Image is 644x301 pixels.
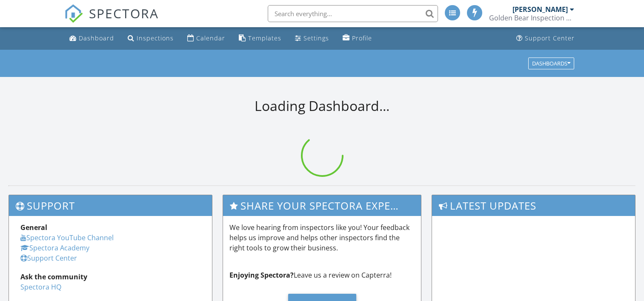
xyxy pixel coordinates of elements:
strong: General [20,223,47,232]
div: Profile [352,34,372,42]
div: [PERSON_NAME] [512,5,568,14]
a: Spectora HQ [20,282,61,292]
div: Support Center [525,34,575,42]
div: Dashboards [532,60,570,66]
a: Calendar [184,31,229,46]
p: Leave us a review on Capterra! [229,270,415,280]
a: Spectora Academy [20,243,89,253]
h3: Support [9,195,212,216]
a: SPECTORA [64,11,159,29]
div: Calendar [196,34,225,42]
a: Spectora YouTube Channel [20,233,114,242]
h3: Latest Updates [432,195,635,216]
a: Settings [292,31,332,46]
div: Inspections [137,34,174,42]
img: The Best Home Inspection Software - Spectora [64,4,83,23]
div: Golden Bear Inspection Group [489,14,574,22]
a: Support Center [20,253,77,263]
span: SPECTORA [89,4,159,22]
a: Support Center [513,31,578,46]
button: Dashboards [528,57,574,69]
p: We love hearing from inspectors like you! Your feedback helps us improve and helps other inspecto... [229,222,415,253]
div: Ask the community [20,272,200,282]
h3: Share Your Spectora Experience [223,195,421,216]
div: Dashboard [79,34,114,42]
a: Dashboard [66,31,117,46]
strong: Enjoying Spectora? [229,270,294,280]
a: Inspections [124,31,177,46]
input: Search everything... [268,5,438,22]
div: Templates [248,34,281,42]
a: Profile [339,31,375,46]
a: Templates [235,31,285,46]
div: Settings [303,34,329,42]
